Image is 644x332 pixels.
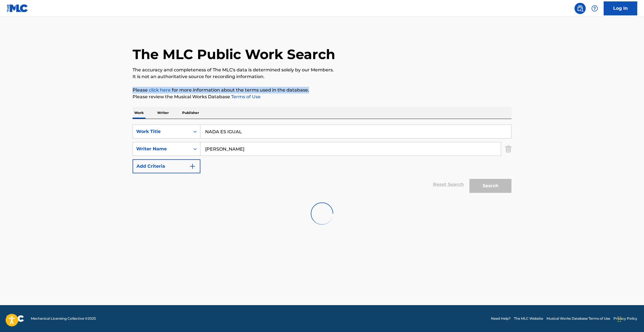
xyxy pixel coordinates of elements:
iframe: Chat Widget [616,305,644,332]
form: Search Form [133,125,511,196]
img: search [577,5,583,12]
a: click here [149,87,171,93]
p: Writer [156,107,170,119]
div: Help [589,3,600,14]
span: Mechanical Licensing Collective © 2025 [31,316,96,321]
p: It is not an authoritative source for recording information. [133,73,511,80]
p: Please for more information about the terms used in the database. [133,87,511,93]
a: Musical Works Database Terms of Use [546,316,610,321]
div: Work Title [136,128,187,135]
button: Add Criteria [133,159,200,173]
p: Please review the Musical Works Database [133,93,511,100]
a: Log In [604,1,637,15]
img: logo [7,315,24,322]
div: Writer Name [136,146,187,152]
img: 9d2ae6d4665cec9f34b9.svg [189,163,196,170]
h1: The MLC Public Work Search [133,46,335,63]
p: Work [133,107,145,119]
a: Public Search [574,3,586,14]
a: Need Help? [491,316,511,321]
img: Delete Criterion [505,142,511,156]
a: Terms of Use [230,94,261,99]
a: The MLC Website [514,316,543,321]
img: MLC Logo [7,4,28,12]
img: preloader [306,198,338,229]
div: Drag [618,311,621,328]
img: help [591,5,598,12]
p: The accuracy and completeness of The MLC's data is determined solely by our Members. [133,67,511,73]
p: Publisher [180,107,201,119]
a: Privacy Policy [613,316,637,321]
